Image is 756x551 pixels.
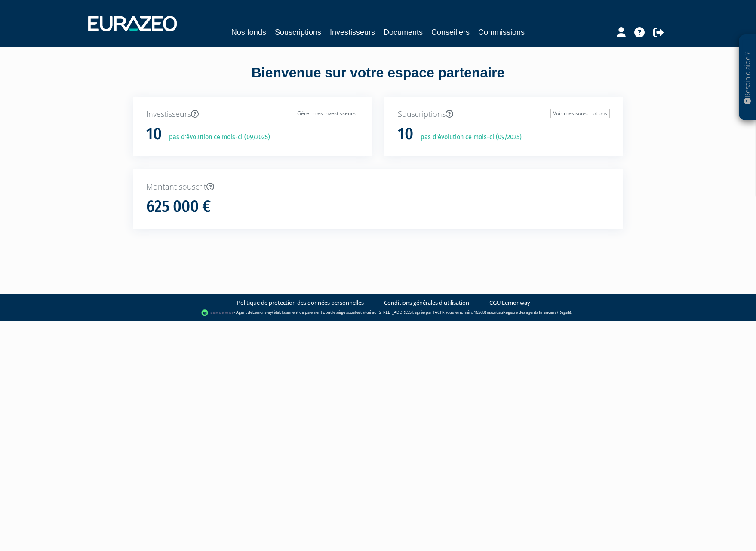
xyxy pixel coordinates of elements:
a: Conseillers [431,26,470,38]
div: Bienvenue sur votre espace partenaire [126,63,630,97]
p: pas d'évolution ce mois-ci (09/2025) [415,132,522,142]
a: Politique de protection des données personnelles [237,299,364,307]
p: pas d'évolution ce mois-ci (09/2025) [163,132,270,142]
p: Souscriptions [398,109,610,120]
h1: 625 000 € [146,198,211,216]
p: Montant souscrit [146,181,610,193]
a: Voir mes souscriptions [550,109,610,118]
h1: 10 [398,125,413,143]
a: Registre des agents financiers (Regafi) [503,309,571,315]
a: Conditions générales d'utilisation [384,299,469,307]
div: - Agent de (établissement de paiement dont le siège social est situé au [STREET_ADDRESS], agréé p... [9,309,747,317]
a: Gérer mes investisseurs [295,109,358,118]
img: 1732889491-logotype_eurazeo_blanc_rvb.png [88,16,177,31]
a: Documents [384,26,423,38]
a: Investisseurs [330,26,375,38]
a: CGU Lemonway [489,299,530,307]
p: Investisseurs [146,109,358,120]
h1: 10 [146,125,162,143]
a: Lemonway [252,309,272,315]
img: logo-lemonway.png [201,309,234,317]
a: Souscriptions [275,26,321,38]
p: Besoin d'aide ? [743,39,753,116]
a: Nos fonds [231,26,266,38]
a: Commissions [478,26,525,38]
